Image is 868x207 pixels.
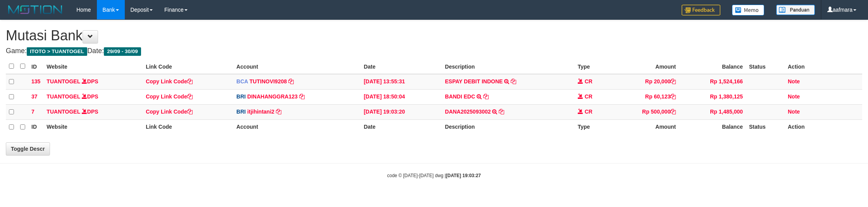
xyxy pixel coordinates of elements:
[143,119,233,135] th: Link Code
[146,109,193,115] a: Copy Link Code
[442,119,574,135] th: Description
[361,89,442,104] td: [DATE] 18:50:04
[785,119,862,135] th: Action
[247,93,298,100] a: DINAHANGGRA123
[361,104,442,119] td: [DATE] 19:03:20
[788,78,800,85] a: Note
[104,47,141,56] span: 29/09 - 30/09
[387,173,481,178] small: code © [DATE]-[DATE] dwg |
[6,28,862,43] h1: Mutasi Bank
[445,78,503,85] a: ESPAY DEBIT INDONE
[43,59,143,74] th: Website
[28,59,43,74] th: ID
[43,104,143,119] td: DPS
[776,5,815,15] img: panduan.png
[785,59,862,74] th: Action
[746,119,785,135] th: Status
[31,78,40,85] span: 135
[361,74,442,90] td: [DATE] 13:55:31
[679,74,746,90] td: Rp 1,524,166
[233,119,361,135] th: Account
[442,59,574,74] th: Description
[6,4,65,16] img: MOTION_logo.png
[679,59,746,74] th: Balance
[361,119,442,135] th: Date
[43,74,143,90] td: DPS
[28,119,43,135] th: ID
[682,5,720,16] img: Feedback.jpg
[446,173,481,178] strong: [DATE] 19:03:27
[361,59,442,74] th: Date
[46,93,80,100] a: TUANTOGEL
[233,59,361,74] th: Account
[143,59,233,74] th: Link Code
[27,47,87,56] span: ITOTO > TUANTOGEL
[46,109,80,115] a: TUANTOGEL
[679,89,746,104] td: Rp 1,380,125
[146,78,193,85] a: Copy Link Code
[236,93,246,100] span: BRI
[6,142,50,155] a: Toggle Descr
[679,119,746,135] th: Balance
[610,59,679,74] th: Amount
[575,59,611,74] th: Type
[445,109,491,115] a: DANA2025093002
[788,109,800,115] a: Note
[247,109,274,115] a: itjihintani2
[575,119,611,135] th: Type
[236,78,248,85] span: BCA
[746,59,785,74] th: Status
[585,78,592,85] span: CR
[732,5,765,16] img: Button%20Memo.svg
[610,74,679,90] td: Rp 20,000
[585,93,592,100] span: CR
[31,109,34,115] span: 7
[31,93,38,100] span: 37
[610,89,679,104] td: Rp 60,123
[610,104,679,119] td: Rp 500,000
[43,119,143,135] th: Website
[445,93,475,100] a: BANDI EDC
[788,93,800,100] a: Note
[679,104,746,119] td: Rp 1,485,000
[146,93,193,100] a: Copy Link Code
[250,78,287,85] a: TUTINOVI9208
[236,109,246,115] span: BRI
[6,47,862,55] h4: Game: Date:
[43,89,143,104] td: DPS
[585,109,592,115] span: CR
[610,119,679,135] th: Amount
[46,78,80,85] a: TUANTOGEL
